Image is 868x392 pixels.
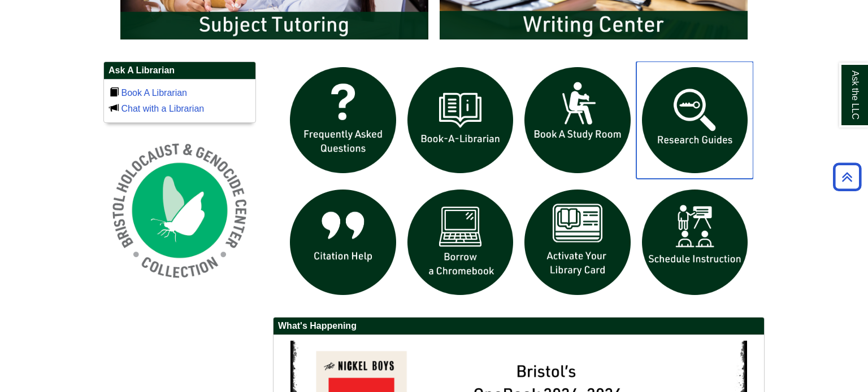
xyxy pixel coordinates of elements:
img: Research Guides icon links to research guides web page [636,61,754,179]
a: Chat with a Librarian [121,104,204,113]
img: Holocaust and Genocide Collection [103,134,256,287]
a: Book A Librarian [121,88,187,98]
h2: Ask A Librarian [104,62,255,80]
img: activate Library Card icon links to form to activate student ID into library card [519,184,636,301]
h2: What's Happening [274,318,764,335]
img: For faculty. Schedule Library Instruction icon links to form. [636,184,754,301]
img: Book a Librarian icon links to book a librarian web page [402,61,519,179]
img: frequently asked questions [284,61,402,179]
div: slideshow [284,61,753,306]
img: Borrow a chromebook icon links to the borrow a chromebook web page [402,184,519,301]
a: Back to Top [829,169,865,184]
img: book a study room icon links to book a study room web page [519,61,636,179]
img: citation help icon links to citation help guide page [284,184,402,301]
